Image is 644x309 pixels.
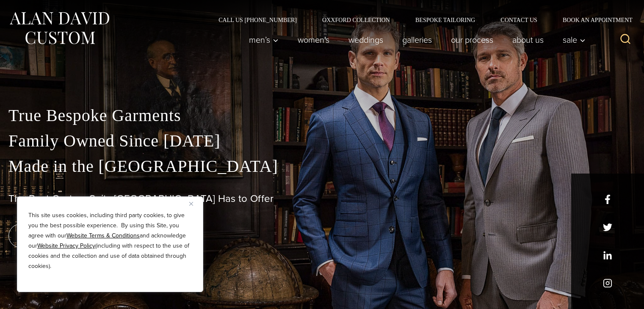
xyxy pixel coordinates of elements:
a: Website Terms & Conditions [66,231,140,240]
a: Women’s [288,31,339,48]
a: weddings [339,31,393,48]
a: Call Us [PHONE_NUMBER] [206,17,310,23]
a: Website Privacy Policy [37,241,95,250]
a: Bespoke Tailoring [403,17,488,23]
a: book an appointment [8,224,127,248]
nav: Secondary Navigation [206,17,636,23]
a: Our Process [442,31,503,48]
span: Men’s [249,36,279,44]
p: This site uses cookies, including third party cookies, to give you the best possible experience. ... [28,210,192,271]
h1: The Best Custom Suits [GEOGRAPHIC_DATA] Has to Offer [8,193,636,205]
span: Sale [563,36,586,44]
button: Close [189,199,199,209]
a: Galleries [393,31,442,48]
a: Book an Appointment [550,17,636,23]
button: View Search Form [615,30,636,50]
a: About Us [503,31,553,48]
a: Oxxford Collection [310,17,403,23]
img: Close [189,202,193,206]
img: Alan David Custom [8,9,110,47]
a: Contact Us [488,17,550,23]
p: True Bespoke Garments Family Owned Since [DATE] Made in the [GEOGRAPHIC_DATA] [8,103,636,179]
nav: Primary Navigation [240,31,590,48]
